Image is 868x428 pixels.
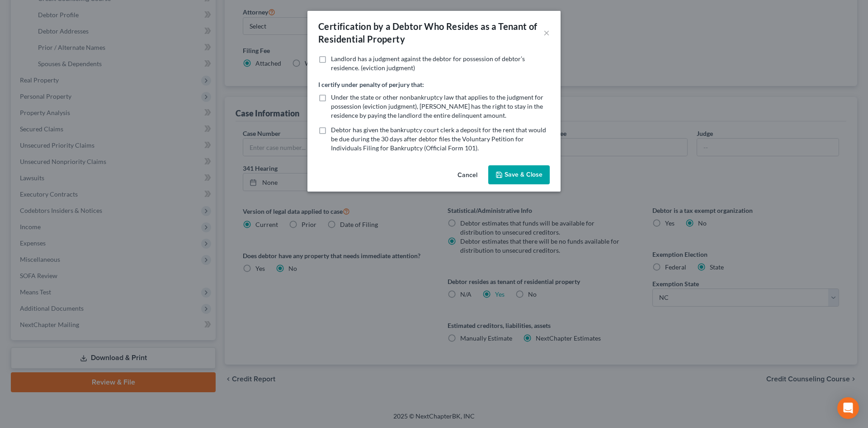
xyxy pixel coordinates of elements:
[318,20,543,45] div: Certification by a Debtor Who Resides as a Tenant of Residential Property
[837,397,859,419] div: Open Intercom Messenger
[331,93,543,119] span: Under the state or other nonbankruptcy law that applies to the judgment for possession (eviction ...
[543,27,550,38] button: ×
[331,126,546,152] span: Debtor has given the bankruptcy court clerk a deposit for the rent that would be due during the 3...
[450,166,485,184] button: Cancel
[488,165,550,184] button: Save & Close
[331,55,525,72] span: Landlord has a judgment against the debtor for possession of debtor’s residence. (eviction judgment)
[318,80,424,89] label: I certify under penalty of perjury that:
